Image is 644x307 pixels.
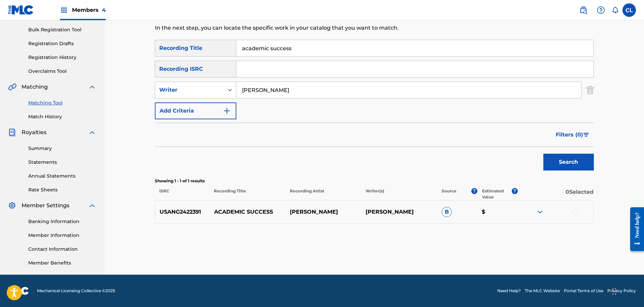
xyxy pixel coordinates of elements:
p: USANG2422391 [155,208,210,216]
img: expand [88,202,96,210]
a: Portal Terms of Use [564,288,603,294]
p: ISRC [155,188,209,200]
img: 9d2ae6d4665cec9f34b9.svg [223,107,231,115]
a: Banking Information [28,218,96,225]
p: Estimated Value [482,188,512,200]
img: logo [8,287,29,295]
a: The MLC Website [525,288,560,294]
a: Registration Drafts [28,40,96,47]
button: Add Criteria [155,102,236,119]
a: Annual Statements [28,173,96,180]
span: Members [72,6,106,14]
span: ? [512,188,518,194]
button: Filters (0) [552,126,594,143]
img: expand [88,128,96,136]
span: Royalties [22,128,46,136]
a: Contact Information [28,246,96,253]
div: Notifications [612,7,618,13]
a: Registration History [28,54,96,61]
a: Member Information [28,232,96,239]
span: ? [471,188,477,194]
img: Top Rightsholders [60,6,68,14]
a: Need Help? [497,288,521,294]
p: [PERSON_NAME] [361,208,437,216]
a: Match History [28,113,96,120]
img: expand [536,208,544,216]
a: Public Search [577,3,590,17]
p: Showing 1 - 1 of 1 results [155,178,594,184]
p: Recording Title [209,188,285,200]
a: Overclaims Tool [28,68,96,75]
span: B [442,207,452,217]
img: Matching [8,83,16,91]
img: Royalties [8,128,16,136]
div: Writer [159,86,220,94]
a: Summary [28,145,96,152]
div: Drag [612,281,616,302]
a: Matching Tool [28,99,96,106]
img: Delete Criterion [586,82,594,98]
button: Search [543,154,594,171]
p: 0 Selected [518,188,594,200]
a: Statements [28,159,96,166]
img: search [579,6,587,14]
form: Search Form [155,40,594,174]
a: Rate Sheets [28,186,96,193]
p: ACADEMIC SUCCESS [209,208,285,216]
p: $ [477,208,517,216]
p: Recording Artist [285,188,361,200]
img: expand [88,83,96,91]
p: [PERSON_NAME] [285,208,361,216]
div: User Menu [622,3,636,17]
img: Member Settings [8,202,16,210]
p: Source [442,188,456,200]
a: Privacy Policy [607,288,636,294]
span: 4 [102,7,106,13]
div: Help [594,3,608,17]
a: Bulk Registration Tool [28,26,96,33]
span: Matching [22,83,48,91]
img: help [597,6,605,14]
p: Writer(s) [361,188,437,200]
p: In the next step, you can locate the specific work in your catalog that you want to match. [155,24,493,32]
img: filter [583,133,589,137]
iframe: Resource Center [625,202,644,256]
span: Mechanical Licensing Collective © 2025 [37,288,115,294]
a: Member Benefits [28,259,96,267]
iframe: Chat Widget [610,275,644,307]
span: Filters ( 0 ) [556,131,583,139]
img: MLC Logo [8,5,34,15]
span: Member Settings [22,202,69,210]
